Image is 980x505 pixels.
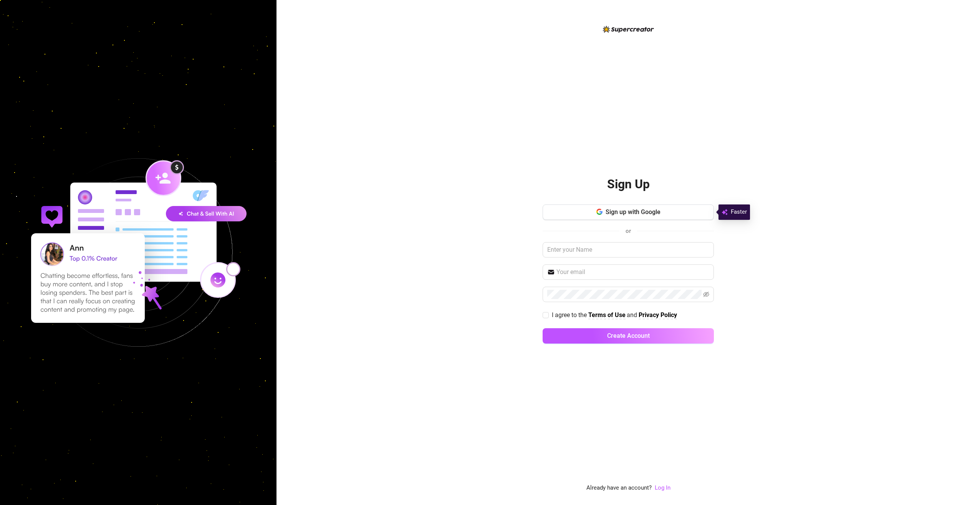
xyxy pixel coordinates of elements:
[556,267,709,277] input: Your email
[731,208,747,217] span: Faster
[607,332,650,339] span: Create Account
[722,208,728,217] img: svg%3e
[543,242,714,257] input: Enter your Name
[655,483,670,493] a: Log In
[703,291,709,297] span: eye-invisible
[606,208,661,216] span: Sign up with Google
[552,311,588,319] span: I agree to the
[639,311,677,319] a: Privacy Policy
[543,328,714,344] button: Create Account
[586,483,652,493] span: Already have an account?
[5,120,271,385] img: signup-background-D0MIrEPF.svg
[626,228,631,234] span: or
[607,176,650,192] h2: Sign Up
[543,204,714,220] button: Sign up with Google
[603,26,654,33] img: logo-BBDzfeDw.svg
[588,311,626,319] a: Terms of Use
[655,484,670,491] a: Log In
[627,311,639,319] span: and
